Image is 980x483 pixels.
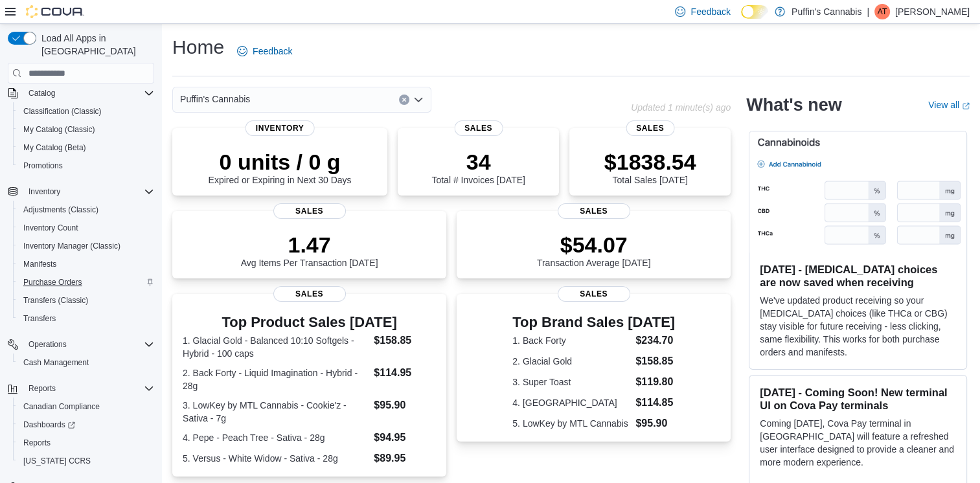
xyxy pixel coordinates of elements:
[28,88,55,98] span: Catalog
[792,4,861,19] p: Puffin's Cannabis
[18,256,154,272] span: Manifests
[183,399,369,425] dt: 3. LowKey by MTL Cannabis - Cookie'z - Sativa - 7g
[23,295,88,306] span: Transfers (Classic)
[23,438,51,448] span: Reports
[23,456,91,466] span: [US_STATE] CCRS
[209,149,352,185] div: Expired or Expiring in Next 30 Days
[13,255,159,273] button: Manifests
[512,396,630,409] dt: 4. [GEOGRAPHIC_DATA]
[3,84,159,102] button: Catalog
[23,184,65,199] button: Inventory
[635,374,675,390] dd: $119.80
[760,386,956,412] h3: [DATE] - Coming Soon! New terminal UI on Cova Pay terminals
[18,104,107,119] a: Classification (Classic)
[512,315,675,330] h3: Top Brand Sales [DATE]
[18,238,126,254] a: Inventory Manager (Classic)
[537,232,651,268] div: Transaction Average [DATE]
[23,142,86,153] span: My Catalog (Beta)
[374,430,436,445] dd: $94.95
[23,420,75,430] span: Dashboards
[18,435,154,451] span: Reports
[36,32,154,58] span: Load All Apps in [GEOGRAPHIC_DATA]
[13,416,159,434] a: Dashboards
[18,435,56,451] a: Reports
[26,5,84,18] img: Cova
[635,416,675,431] dd: $95.90
[13,157,159,175] button: Promotions
[273,286,346,302] span: Sales
[23,381,61,396] button: Reports
[23,277,82,287] span: Purchase Orders
[18,355,94,370] a: Cash Management
[23,106,102,117] span: Classification (Classic)
[18,417,154,432] span: Dashboards
[3,379,159,398] button: Reports
[183,315,436,330] h3: Top Product Sales [DATE]
[635,395,675,410] dd: $114.85
[28,383,56,394] span: Reports
[23,205,98,215] span: Adjustments (Classic)
[431,149,525,185] div: Total # Invoices [DATE]
[253,45,292,58] span: Feedback
[13,452,159,470] button: [US_STATE] CCRS
[13,219,159,237] button: Inventory Count
[13,354,159,372] button: Cash Management
[18,453,96,469] a: [US_STATE] CCRS
[23,401,100,412] span: Canadian Compliance
[3,183,159,201] button: Inventory
[895,4,970,19] p: [PERSON_NAME]
[23,259,56,269] span: Manifests
[626,120,674,136] span: Sales
[245,120,315,136] span: Inventory
[18,238,154,254] span: Inventory Manager (Classic)
[18,399,105,414] a: Canadian Compliance
[760,263,956,289] h3: [DATE] - [MEDICAL_DATA] choices are now saved when receiving
[18,399,154,414] span: Canadian Compliance
[874,4,890,19] div: Adam Todd
[741,19,742,19] span: Dark Mode
[23,337,154,352] span: Operations
[23,161,63,171] span: Promotions
[23,223,78,233] span: Inventory Count
[13,237,159,255] button: Inventory Manager (Classic)
[867,4,869,19] p: |
[28,186,60,197] span: Inventory
[399,95,409,105] button: Clear input
[18,140,91,155] a: My Catalog (Beta)
[13,291,159,309] button: Transfers (Classic)
[13,434,159,452] button: Reports
[18,220,154,236] span: Inventory Count
[18,417,80,432] a: Dashboards
[23,85,60,101] button: Catalog
[604,149,696,185] div: Total Sales [DATE]
[537,232,651,258] p: $54.07
[374,451,436,466] dd: $89.95
[635,333,675,348] dd: $234.70
[431,149,525,175] p: 34
[18,275,154,290] span: Purchase Orders
[13,201,159,219] button: Adjustments (Classic)
[928,100,970,110] a: View allExternal link
[18,140,154,155] span: My Catalog (Beta)
[18,158,154,174] span: Promotions
[23,85,154,101] span: Catalog
[18,104,154,119] span: Classification (Classic)
[23,241,120,251] span: Inventory Manager (Classic)
[13,273,159,291] button: Purchase Orders
[374,398,436,413] dd: $95.90
[374,333,436,348] dd: $158.85
[604,149,696,175] p: $1838.54
[13,120,159,139] button: My Catalog (Classic)
[18,122,154,137] span: My Catalog (Classic)
[512,417,630,430] dt: 5. LowKey by MTL Cannabis
[183,366,369,392] dt: 2. Back Forty - Liquid Imagination - Hybrid - 28g
[558,286,630,302] span: Sales
[13,102,159,120] button: Classification (Classic)
[512,334,630,347] dt: 1. Back Forty
[18,453,154,469] span: Washington CCRS
[23,313,56,324] span: Transfers
[209,149,352,175] p: 0 units / 0 g
[232,38,297,64] a: Feedback
[413,95,424,105] button: Open list of options
[18,122,100,137] a: My Catalog (Classic)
